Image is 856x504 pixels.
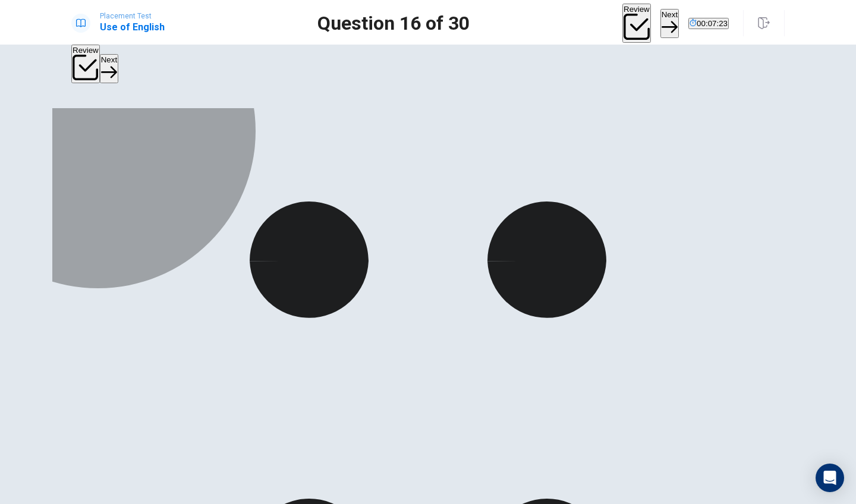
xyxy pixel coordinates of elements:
button: 00:07:23 [688,18,729,29]
button: Review [71,45,100,84]
div: Open Intercom Messenger [816,464,844,492]
button: Review [622,4,651,43]
h1: Use of English [100,20,165,34]
h1: Question 16 of 30 [317,16,470,30]
button: Next [100,54,118,83]
button: Next [660,9,679,38]
span: 00:07:23 [697,19,728,28]
span: Placement Test [100,12,165,20]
